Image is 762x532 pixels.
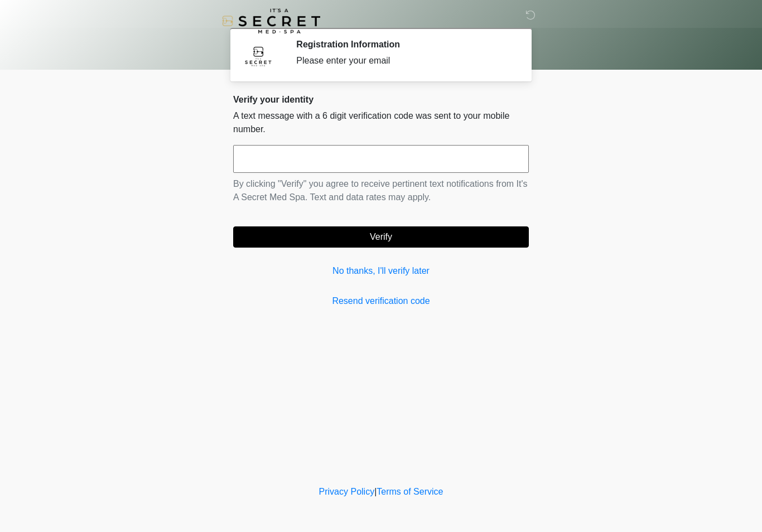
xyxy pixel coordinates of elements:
[319,487,375,496] a: Privacy Policy
[233,109,529,136] p: A text message with a 6 digit verification code was sent to your mobile number.
[233,177,529,204] p: By clicking "Verify" you agree to receive pertinent text notifications from It's A Secret Med Spa...
[296,54,512,67] div: Please enter your email
[233,94,529,105] h2: Verify your identity
[233,264,529,278] a: No thanks, I'll verify later
[233,226,529,248] button: Verify
[222,8,320,33] img: It's A Secret Med Spa Logo
[374,487,377,496] a: |
[296,39,512,50] h2: Registration Information
[242,39,275,72] img: Agent Avatar
[233,294,529,308] a: Resend verification code
[377,487,443,496] a: Terms of Service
